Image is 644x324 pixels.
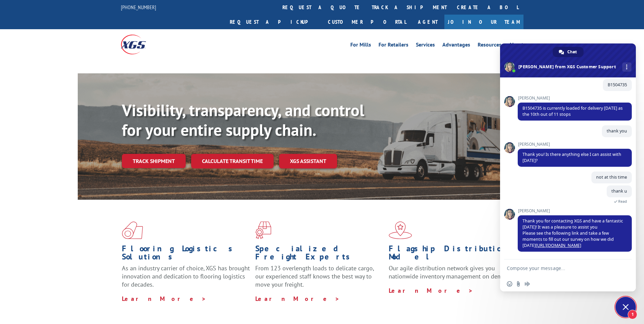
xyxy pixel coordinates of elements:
a: Advantages [442,42,470,50]
a: Track shipment [122,154,186,168]
h1: Specialized Freight Experts [255,245,384,264]
a: About [509,42,523,50]
span: not at this time [596,174,627,180]
a: Agent [411,15,444,29]
h1: Flooring Logistics Solutions [122,245,250,264]
a: XGS ASSISTANT [279,154,337,168]
img: xgs-icon-focused-on-flooring-red [255,221,271,239]
a: Learn More > [122,295,206,303]
a: Resources [478,42,501,50]
span: thank you [607,128,627,134]
div: Close chat [615,297,636,317]
a: For Retailers [379,42,408,50]
span: [PERSON_NAME] [518,96,632,101]
span: Thank you for contacting XGS and have a fantastic [DATE]! It was a pleasure to assist you Please ... [522,218,623,248]
textarea: Compose your message... [507,265,614,271]
a: Request a pickup [225,15,323,29]
a: Customer Portal [323,15,411,29]
img: xgs-icon-flagship-distribution-model-red [389,221,412,239]
a: Learn More > [255,295,340,303]
b: Visibility, transparency, and control for your entire supply chain. [122,100,364,140]
a: Learn More > [389,287,473,294]
span: [PERSON_NAME] [518,209,632,213]
p: From 123 overlength loads to delicate cargo, our experienced staff knows the best way to move you... [255,264,384,294]
span: Chat [567,47,577,57]
a: [URL][DOMAIN_NAME] [536,242,581,248]
a: [PHONE_NUMBER] [121,4,156,11]
span: Insert an emoji [507,281,512,287]
div: More channels [622,62,631,72]
span: Thank you! Is there anything else I can assist with [DATE]? [522,151,621,163]
span: [PERSON_NAME] [518,142,632,147]
div: Chat [553,47,584,57]
span: 1 [628,310,637,319]
h1: Flagship Distribution Model [389,245,517,264]
span: Send a file [516,281,521,287]
img: xgs-icon-total-supply-chain-intelligence-red [122,221,143,239]
a: Services [416,42,435,50]
span: B1504735 [608,82,627,88]
a: Join Our Team [444,15,523,29]
a: For Mills [350,42,371,50]
a: Calculate transit time [191,154,274,168]
span: Read [618,199,627,204]
span: B1504735 is currently loaded for delivery [DATE] as the 10th out of 11 stops [522,105,623,117]
span: thank u [611,188,627,194]
span: Audio message [525,281,530,287]
span: Our agile distribution network gives you nationwide inventory management on demand. [389,264,514,280]
span: As an industry carrier of choice, XGS has brought innovation and dedication to flooring logistics... [122,264,250,288]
